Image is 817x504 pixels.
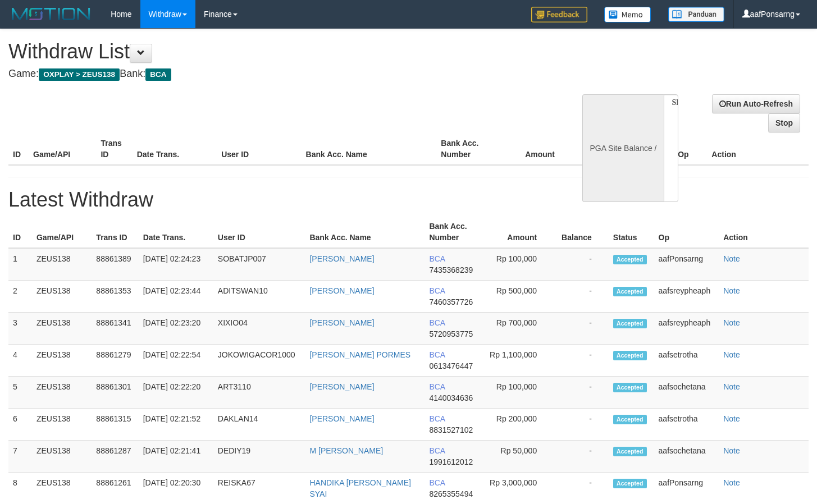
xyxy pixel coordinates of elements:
[654,216,719,248] th: Op
[654,281,719,313] td: aafsreypheaph
[654,248,719,281] td: aafPonsarng
[32,377,92,409] td: ZEUS138
[723,254,740,263] a: Note
[609,216,654,248] th: Status
[139,313,213,345] td: [DATE] 02:23:20
[429,457,473,466] span: 1991612012
[29,133,96,165] th: Game/API
[436,133,504,165] th: Bank Acc. Number
[8,313,32,345] td: 3
[554,345,609,377] td: -
[92,377,138,409] td: 88861301
[613,287,647,296] span: Accepted
[309,478,411,498] a: HANDIKA [PERSON_NAME] SYAI
[139,441,213,473] td: [DATE] 02:21:41
[425,216,484,248] th: Bank Acc. Number
[32,313,92,345] td: ZEUS138
[92,345,138,377] td: 88861279
[604,7,651,22] img: Button%20Memo.svg
[429,489,473,498] span: 8265355494
[485,248,554,281] td: Rp 100,000
[485,313,554,345] td: Rp 700,000
[654,409,719,441] td: aafsetrotha
[309,318,374,327] a: [PERSON_NAME]
[429,329,473,338] span: 5720953775
[429,414,445,423] span: BCA
[96,133,132,165] th: Trans ID
[723,446,740,455] a: Note
[429,425,473,434] span: 8831527102
[133,133,217,165] th: Date Trans.
[139,377,213,409] td: [DATE] 02:22:20
[654,377,719,409] td: aafsochetana
[723,478,740,487] a: Note
[429,254,445,263] span: BCA
[429,393,473,402] span: 4140034636
[8,68,533,80] h4: Game: Bank:
[213,441,305,473] td: DEDIY19
[8,6,94,22] img: MOTION_logo.png
[429,286,445,295] span: BCA
[554,313,609,345] td: -
[92,313,138,345] td: 88861341
[554,441,609,473] td: -
[485,345,554,377] td: Rp 1,100,000
[768,113,800,132] a: Stop
[613,383,647,392] span: Accepted
[213,345,305,377] td: JOKOWIGACOR1000
[429,361,473,370] span: 0613476447
[485,281,554,313] td: Rp 500,000
[485,377,554,409] td: Rp 100,000
[554,216,609,248] th: Balance
[429,297,473,306] span: 7460357726
[139,345,213,377] td: [DATE] 02:22:54
[554,281,609,313] td: -
[723,382,740,391] a: Note
[92,409,138,441] td: 88861315
[8,377,32,409] td: 5
[707,133,809,165] th: Action
[92,248,138,281] td: 88861389
[531,7,587,22] img: Feedback.jpg
[485,216,554,248] th: Amount
[8,248,32,281] td: 1
[305,216,425,248] th: Bank Acc. Name
[723,414,740,423] a: Note
[302,133,437,165] th: Bank Acc. Name
[8,133,29,165] th: ID
[8,441,32,473] td: 7
[654,441,719,473] td: aafsochetana
[8,40,533,63] h1: Withdraw List
[32,281,92,313] td: ZEUS138
[613,351,647,360] span: Accepted
[92,441,138,473] td: 88861287
[8,345,32,377] td: 4
[582,94,663,202] div: PGA Site Balance /
[429,318,445,327] span: BCA
[309,286,374,295] a: [PERSON_NAME]
[213,281,305,313] td: ADITSWAN10
[92,281,138,313] td: 88861353
[139,248,213,281] td: [DATE] 02:24:23
[613,479,647,488] span: Accepted
[8,189,809,211] h1: Latest Withdraw
[723,350,740,359] a: Note
[139,216,213,248] th: Date Trans.
[8,216,32,248] th: ID
[213,313,305,345] td: XIXIO04
[213,248,305,281] td: SOBATJP007
[429,382,445,391] span: BCA
[712,94,800,113] a: Run Auto-Refresh
[39,68,120,81] span: OXPLAY > ZEUS138
[723,286,740,295] a: Note
[572,133,633,165] th: Balance
[213,216,305,248] th: User ID
[654,345,719,377] td: aafsetrotha
[554,248,609,281] td: -
[554,377,609,409] td: -
[613,255,647,264] span: Accepted
[213,409,305,441] td: DAKLAN14
[613,447,647,456] span: Accepted
[429,265,473,274] span: 7435368239
[668,7,724,22] img: panduan.png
